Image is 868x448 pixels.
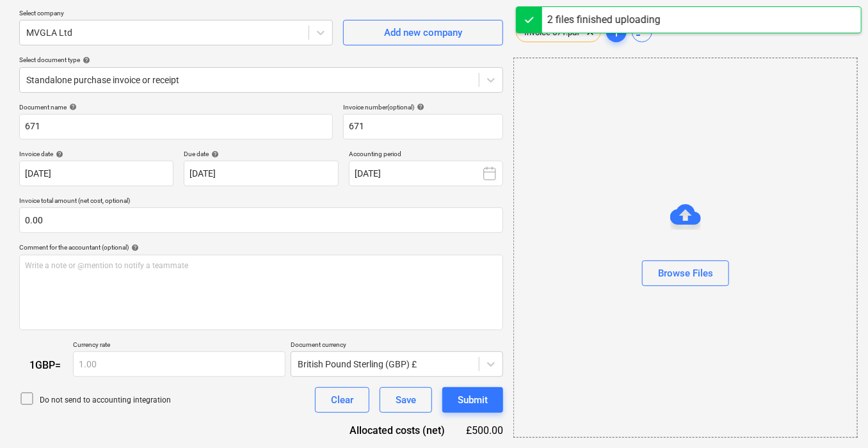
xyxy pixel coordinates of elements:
[547,12,661,28] div: 2 files finished uploading
[343,20,503,45] button: Add new company
[658,265,713,282] div: Browse Files
[67,103,77,111] span: help
[337,423,465,438] div: Allocated costs (net)
[465,423,503,438] div: £500.00
[343,114,503,140] input: Invoice number
[129,244,139,252] span: help
[414,103,424,111] span: help
[80,56,90,64] span: help
[331,392,353,408] div: Clear
[40,395,171,406] p: Do not send to accounting integration
[184,150,338,158] div: Due date
[184,161,338,186] input: Due date not specified
[804,387,868,448] iframe: Chat Widget
[19,207,503,233] input: Invoice total amount (net cost, optional)
[19,243,503,252] div: Comment for the accountant (optional)
[291,340,503,351] p: Document currency
[19,9,333,20] p: Select company
[396,392,416,408] div: Save
[384,24,462,41] div: Add new company
[19,161,173,186] input: Invoice date not specified
[19,359,73,371] div: 1 GBP =
[209,150,219,158] span: help
[458,392,488,408] div: Submit
[380,387,432,413] button: Save
[349,150,503,161] p: Accounting period
[442,387,503,413] button: Submit
[343,103,503,111] div: Invoice number (optional)
[53,150,63,158] span: help
[19,150,173,158] div: Invoice date
[73,340,285,351] p: Currency rate
[19,103,333,111] div: Document name
[513,58,858,438] div: Browse Files
[349,161,503,186] button: [DATE]
[315,387,369,413] button: Clear
[642,260,729,286] button: Browse Files
[19,196,503,207] p: Invoice total amount (net cost, optional)
[19,56,503,64] div: Select document type
[19,114,333,140] input: Document name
